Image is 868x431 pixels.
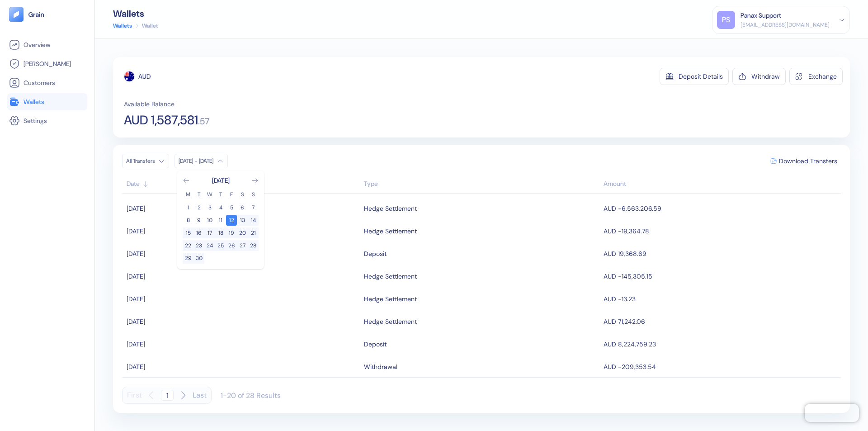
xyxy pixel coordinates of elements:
[183,240,193,251] button: 22
[24,40,50,49] span: Overview
[604,250,646,258] span: AUD 19,368.69
[226,227,237,238] button: 19
[193,240,204,251] button: 23
[248,202,259,213] button: 7
[138,72,151,81] div: AUD
[364,269,417,284] div: Hedge Settlement
[193,190,204,199] th: Tuesday
[127,387,142,404] button: First
[198,117,210,126] span: . 57
[679,73,723,80] div: Deposit Details
[127,179,359,189] div: Sort ascending
[204,202,215,213] button: 3
[237,215,248,226] button: 13
[364,179,599,189] div: Sort ascending
[248,227,259,238] button: 21
[364,246,387,261] div: Deposit
[741,21,830,29] div: [EMAIL_ADDRESS][DOMAIN_NAME]
[127,250,145,258] span: [DATE]
[183,253,193,264] button: 29
[732,68,786,85] button: Withdraw
[808,73,837,80] div: Exchange
[24,97,44,106] span: Wallets
[124,99,175,109] span: Available Balance
[789,68,843,85] button: Exchange
[183,202,193,213] button: 1
[24,78,55,87] span: Customers
[226,190,237,199] th: Friday
[604,317,645,326] span: AUD 71,242.06
[28,11,45,18] img: logo
[204,190,215,199] th: Wednesday
[237,240,248,251] button: 27
[237,227,248,238] button: 20
[741,11,781,20] div: Panax Support
[127,227,145,235] span: [DATE]
[215,202,226,213] button: 4
[767,154,841,168] button: Download Transfers
[9,115,85,126] a: Settings
[9,39,85,50] a: Overview
[604,340,656,348] span: AUD 8,224,759.23
[215,215,226,226] button: 11
[248,190,259,199] th: Sunday
[215,190,226,199] th: Thursday
[124,114,198,127] span: AUD 1,587,581
[364,359,397,374] div: Withdrawal
[660,68,729,85] button: Deposit Details
[183,190,193,199] th: Monday
[204,227,215,238] button: 17
[604,295,636,303] span: AUD -13.23
[183,227,193,238] button: 15
[226,202,237,213] button: 5
[364,201,417,216] div: Hedge Settlement
[127,272,145,280] span: [DATE]
[193,215,204,226] button: 9
[248,215,259,226] button: 14
[127,317,145,326] span: [DATE]
[237,202,248,213] button: 6
[364,314,417,329] div: Hedge Settlement
[113,9,158,18] div: Wallets
[751,73,780,80] div: Withdraw
[24,59,71,68] span: [PERSON_NAME]
[204,215,215,226] button: 10
[221,391,281,400] div: 1-20 of 28 Results
[212,176,230,185] div: [DATE]
[215,227,226,238] button: 18
[9,58,85,69] a: [PERSON_NAME]
[604,272,652,280] span: AUD -145,305.15
[183,215,193,226] button: 8
[193,253,204,264] button: 30
[193,387,207,404] button: Last
[9,77,85,88] a: Customers
[717,11,735,29] div: PS
[805,404,859,422] iframe: Chatra live chat
[127,340,145,348] span: [DATE]
[24,116,47,125] span: Settings
[364,223,417,239] div: Hedge Settlement
[604,227,649,235] span: AUD -19,364.78
[604,204,661,213] span: AUD -6,563,206.59
[364,291,417,307] div: Hedge Settlement
[215,240,226,251] button: 25
[193,202,204,213] button: 2
[113,22,132,30] a: Wallets
[226,240,237,251] button: 26
[604,179,836,189] div: Sort descending
[175,154,228,168] button: [DATE] - [DATE]
[237,190,248,199] th: Saturday
[127,295,145,303] span: [DATE]
[779,158,837,164] span: Download Transfers
[9,96,85,107] a: Wallets
[226,215,237,226] button: 12
[364,336,387,352] div: Deposit
[9,7,24,22] img: logo-tablet-V2.svg
[251,177,259,184] button: Go to next month
[248,240,259,251] button: 28
[204,240,215,251] button: 24
[604,363,656,371] span: AUD -209,353.54
[179,157,213,165] div: [DATE] - [DATE]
